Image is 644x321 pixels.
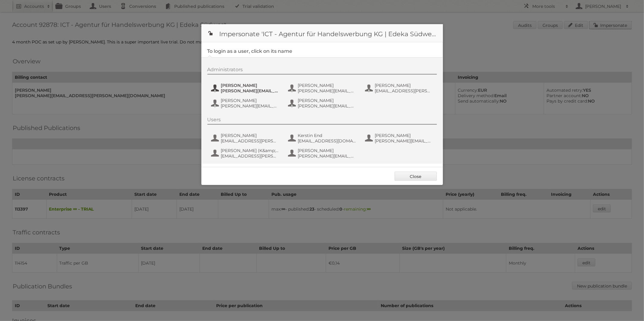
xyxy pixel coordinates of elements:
[375,88,434,94] span: [EMAIL_ADDRESS][PERSON_NAME][DOMAIN_NAME]
[375,133,434,138] span: [PERSON_NAME]
[221,98,280,103] span: [PERSON_NAME]
[207,117,437,125] div: Users
[375,83,434,88] span: [PERSON_NAME]
[221,103,280,109] span: [PERSON_NAME][EMAIL_ADDRESS][PERSON_NAME][DOMAIN_NAME]
[298,98,357,103] span: [PERSON_NAME]
[298,133,357,138] span: Kerstin End
[221,88,280,94] span: [PERSON_NAME][EMAIL_ADDRESS][PERSON_NAME][DOMAIN_NAME]
[221,153,280,159] span: [EMAIL_ADDRESS][PERSON_NAME][DOMAIN_NAME]
[210,147,281,159] button: [PERSON_NAME] (K&amp;D) [EMAIL_ADDRESS][PERSON_NAME][DOMAIN_NAME]
[210,97,281,109] button: [PERSON_NAME] [PERSON_NAME][EMAIL_ADDRESS][PERSON_NAME][DOMAIN_NAME]
[221,138,280,144] span: [EMAIL_ADDRESS][PERSON_NAME][DOMAIN_NAME]
[287,132,358,144] button: Kerstin End [EMAIL_ADDRESS][DOMAIN_NAME]
[210,82,281,94] button: [PERSON_NAME] [PERSON_NAME][EMAIL_ADDRESS][PERSON_NAME][DOMAIN_NAME]
[287,147,358,159] button: [PERSON_NAME] [PERSON_NAME][EMAIL_ADDRESS][PERSON_NAME][DOMAIN_NAME]
[207,67,437,75] div: Administrators
[221,148,280,153] span: [PERSON_NAME] (K&amp;D)
[207,48,293,54] legend: To login as a user, click on its name
[395,172,437,181] a: Close
[298,153,357,159] span: [PERSON_NAME][EMAIL_ADDRESS][PERSON_NAME][DOMAIN_NAME]
[287,82,358,94] button: [PERSON_NAME] [PERSON_NAME][EMAIL_ADDRESS][PERSON_NAME][DOMAIN_NAME]
[375,138,434,144] span: [PERSON_NAME][EMAIL_ADDRESS][PERSON_NAME][DOMAIN_NAME]
[364,82,435,94] button: [PERSON_NAME] [EMAIL_ADDRESS][PERSON_NAME][DOMAIN_NAME]
[298,83,357,88] span: [PERSON_NAME]
[221,133,280,138] span: [PERSON_NAME]
[210,132,281,144] button: [PERSON_NAME] [EMAIL_ADDRESS][PERSON_NAME][DOMAIN_NAME]
[298,138,357,144] span: [EMAIL_ADDRESS][DOMAIN_NAME]
[221,83,280,88] span: [PERSON_NAME]
[364,132,435,144] button: [PERSON_NAME] [PERSON_NAME][EMAIL_ADDRESS][PERSON_NAME][DOMAIN_NAME]
[201,24,443,42] h1: Impersonate 'ICT - Agentur für Handelswerbung KG | Edeka Südwest'
[287,97,358,109] button: [PERSON_NAME] [PERSON_NAME][EMAIL_ADDRESS][PERSON_NAME][DOMAIN_NAME]
[298,148,357,153] span: [PERSON_NAME]
[298,88,357,94] span: [PERSON_NAME][EMAIL_ADDRESS][PERSON_NAME][DOMAIN_NAME]
[298,103,357,109] span: [PERSON_NAME][EMAIL_ADDRESS][PERSON_NAME][DOMAIN_NAME]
